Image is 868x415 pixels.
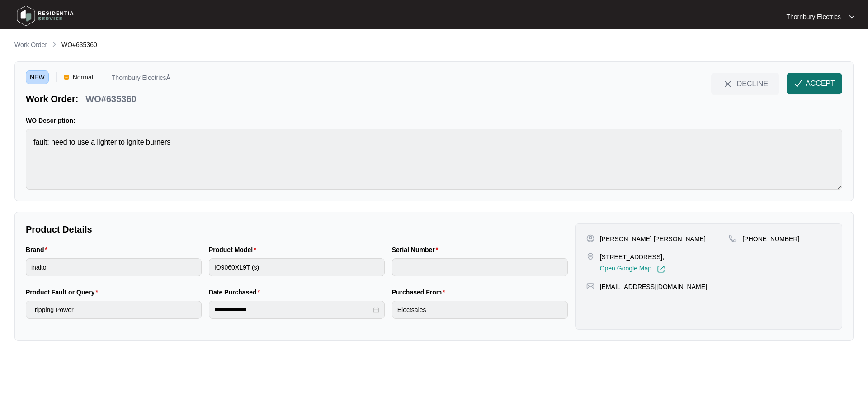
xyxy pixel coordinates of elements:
[586,282,594,290] img: map-pin
[69,70,97,84] span: Normal
[64,75,69,80] img: Vercel Logo
[600,265,665,273] a: Open Google Map
[586,234,594,242] img: user-pin
[51,41,58,48] img: chevron-right
[711,73,779,94] button: close-IconDECLINE
[742,234,799,243] p: [PHONE_NUMBER]
[657,265,665,273] img: Link-External
[26,70,49,84] span: NEW
[794,79,802,88] img: check-Icon
[600,282,707,291] p: [EMAIL_ADDRESS][DOMAIN_NAME]
[849,14,854,19] img: dropdown arrow
[786,12,841,21] p: Thornbury Electrics
[392,301,568,319] input: Purchased From
[806,78,835,89] span: ACCEPT
[26,245,51,254] label: Brand
[26,93,78,105] p: Work Order:
[85,93,136,105] p: WO#635360
[392,245,442,254] label: Serial Number
[392,288,449,297] label: Purchased From
[209,258,385,276] input: Product Model
[600,252,665,261] p: [STREET_ADDRESS],
[729,234,737,242] img: map-pin
[209,288,264,297] label: Date Purchased
[112,75,170,84] p: Thornbury ElectricsÂ
[26,223,568,236] p: Product Details
[586,252,594,261] img: map-pin
[392,258,568,276] input: Serial Number
[14,2,77,29] img: residentia service logo
[26,116,842,125] p: WO Description:
[787,73,842,94] button: check-IconACCEPT
[26,258,202,276] input: Brand
[26,301,202,319] input: Product Fault or Query
[209,245,260,254] label: Product Model
[722,79,733,89] img: close-Icon
[737,79,768,89] span: DECLINE
[600,234,706,243] p: [PERSON_NAME] [PERSON_NAME]
[26,288,102,297] label: Product Fault or Query
[26,129,842,190] textarea: fault: need to use a lighter to ignite burners
[214,305,371,314] input: Date Purchased
[13,40,49,50] a: Work Order
[61,41,97,48] span: WO#635360
[14,40,47,49] p: Work Order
